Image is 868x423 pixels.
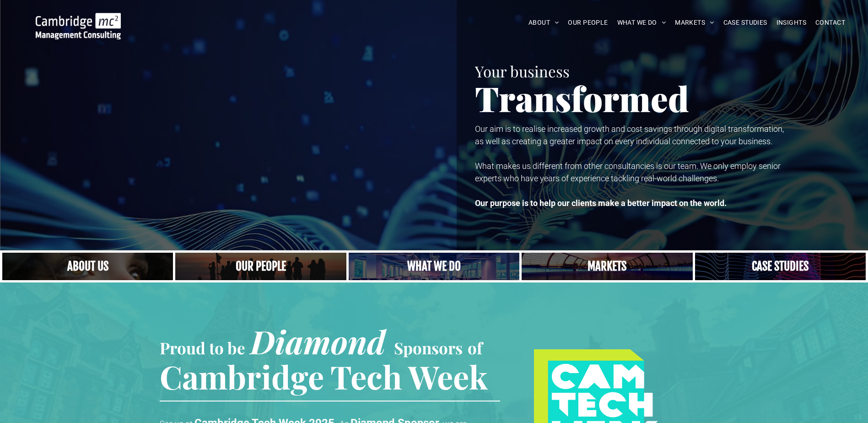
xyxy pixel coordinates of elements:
[36,13,121,39] img: Go to Homepage
[36,14,121,24] a: Your Business Transformed | Cambridge Management Consulting
[524,16,564,30] a: ABOUT
[815,16,845,30] span: CONTACT
[236,259,286,273] h3: OUR PEOPLE
[250,320,386,363] span: Diamond
[468,337,482,358] span: of
[563,16,612,30] a: OUR PEOPLE
[811,16,850,30] a: CONTACT
[613,16,671,30] a: WHAT WE DO
[407,259,461,273] h3: WHAT WE DO
[723,16,767,30] span: CASE STUDIES
[772,16,811,30] a: INSIGHTS
[475,161,781,183] span: What makes us different from other consultancies is our team. We only employ senior experts who h...
[475,75,689,121] span: Transformed
[160,337,245,358] span: Proud to be
[670,16,718,30] a: MARKETS
[67,259,108,273] h3: ABOUT US
[568,16,608,30] span: OUR PEOPLE
[160,355,488,398] span: Cambridge Tech Week
[719,16,772,30] a: CASE STUDIES
[752,259,809,273] h3: CASE STUDIES
[588,259,626,273] h3: MARKETS
[528,16,559,30] span: ABOUT
[394,337,463,358] span: Sponsors
[475,124,784,146] span: Our aim is to realise increased growth and cost savings through digital transformation, as well a...
[617,16,666,30] span: WHAT WE DO
[675,16,714,30] span: MARKETS
[475,198,727,208] strong: Our purpose is to help our clients make a better impact on the world.
[475,61,570,81] span: Your business
[776,16,806,30] span: INSIGHTS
